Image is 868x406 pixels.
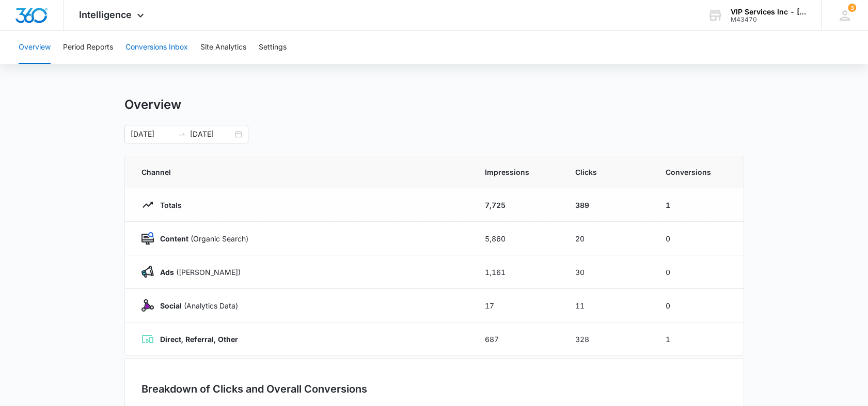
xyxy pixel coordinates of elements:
[848,4,856,12] span: 3
[124,97,181,112] h1: Overview
[79,9,132,20] span: Intelligence
[154,200,182,210] p: Totals
[200,31,246,64] button: Site Analytics
[563,222,653,255] td: 20
[63,31,113,64] button: Period Reports
[485,167,550,177] span: Impressions
[141,232,154,245] img: Content
[653,188,744,222] td: 1
[472,188,563,222] td: 7,725
[178,130,186,138] span: to
[653,322,744,356] td: 1
[125,31,188,64] button: Conversions Inbox
[563,322,653,356] td: 328
[141,299,154,312] img: Social
[666,167,727,177] span: Conversions
[154,300,238,311] p: (Analytics Data)
[259,31,287,64] button: Settings
[131,128,173,140] input: Start date
[563,289,653,322] td: 11
[141,381,367,397] h3: Breakdown of Clicks and Overall Conversions
[472,289,563,322] td: 17
[154,267,241,278] p: ([PERSON_NAME])
[190,128,233,140] input: End date
[731,8,806,16] div: account name
[154,233,248,244] p: (Organic Search)
[141,266,154,278] img: Ads
[160,234,188,243] strong: Content
[472,255,563,289] td: 1,161
[575,167,641,177] span: Clicks
[563,188,653,222] td: 389
[731,16,806,23] div: account id
[178,130,186,138] span: swap-right
[472,322,563,356] td: 687
[653,222,744,255] td: 0
[563,255,653,289] td: 30
[160,301,182,310] strong: Social
[160,268,174,277] strong: Ads
[160,335,238,344] strong: Direct, Referral, Other
[472,222,563,255] td: 5,860
[653,255,744,289] td: 0
[141,167,460,177] span: Channel
[19,31,51,64] button: Overview
[653,289,744,322] td: 0
[848,4,856,12] div: notifications count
